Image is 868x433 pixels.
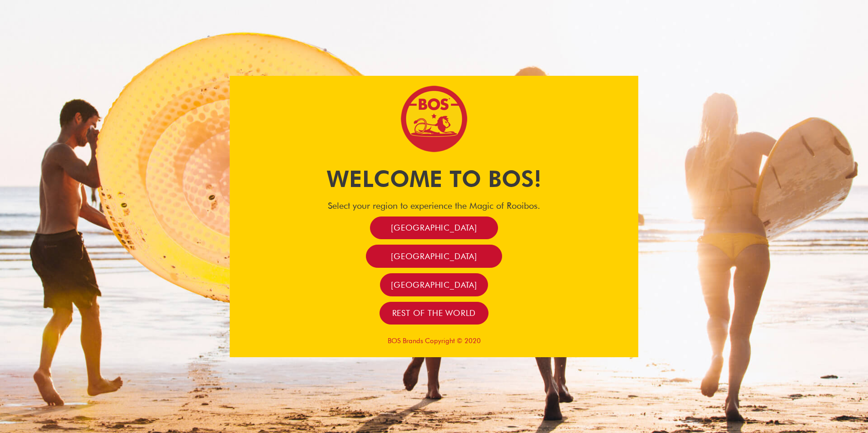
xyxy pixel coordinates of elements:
span: [GEOGRAPHIC_DATA] [391,280,477,290]
a: [GEOGRAPHIC_DATA] [366,245,502,268]
span: [GEOGRAPHIC_DATA] [391,251,477,261]
a: [GEOGRAPHIC_DATA] [380,273,488,296]
p: BOS Brands Copyright © 2020 [230,337,638,345]
span: [GEOGRAPHIC_DATA] [391,222,477,233]
h1: Welcome to BOS! [230,163,638,195]
a: Rest of the world [380,302,489,325]
h4: Select your region to experience the Magic of Rooibos. [230,200,638,211]
span: Rest of the world [392,308,476,318]
a: [GEOGRAPHIC_DATA] [370,216,498,240]
img: Bos Brands [400,85,468,153]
